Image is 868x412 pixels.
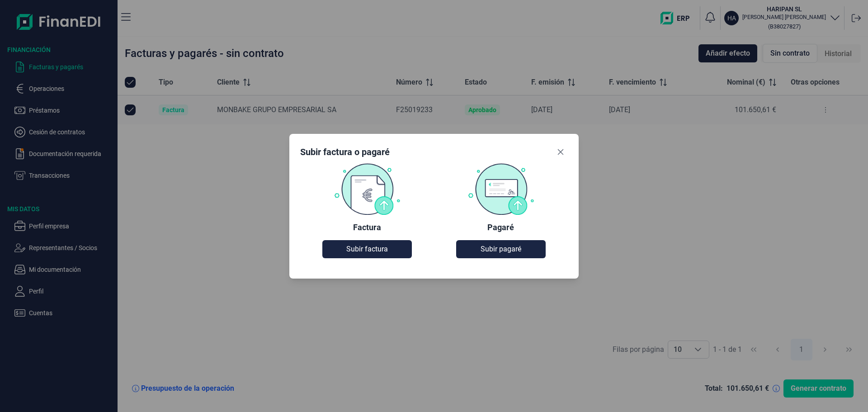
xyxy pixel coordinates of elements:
[487,222,514,233] div: Pagaré
[353,222,381,233] div: Factura
[481,244,521,255] span: Subir pagaré
[467,163,534,215] img: Pagaré
[322,240,411,258] button: Subir factura
[346,244,388,255] span: Subir factura
[300,146,390,158] div: Subir factura o pagaré
[456,240,545,258] button: Subir pagaré
[334,163,401,215] img: Factura
[553,145,568,159] button: Close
